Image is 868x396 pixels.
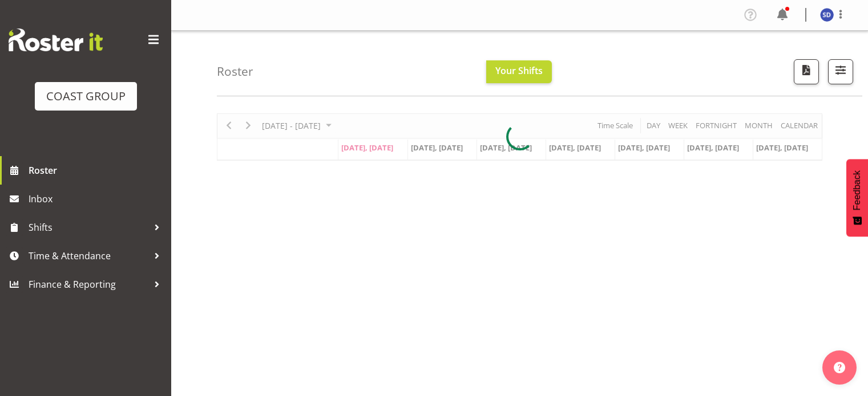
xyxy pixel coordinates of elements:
[29,190,165,207] span: Inbox
[794,59,819,84] button: Download a PDF of the roster according to the set date range.
[46,88,126,105] div: COAST GROUP
[9,28,103,51] img: Rosterit website logo
[29,276,148,293] span: Finance & Reporting
[29,162,165,179] span: Roster
[29,219,148,236] span: Shifts
[495,64,543,77] span: Your Shifts
[217,65,253,78] h4: Roster
[828,59,853,84] button: Filter Shifts
[820,8,834,22] img: scott-david-graham10082.jpg
[846,159,868,236] button: Feedback - Show survey
[486,60,552,83] button: Your Shifts
[29,247,148,264] span: Time & Attendance
[834,362,845,373] img: help-xxl-2.png
[852,170,862,210] span: Feedback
